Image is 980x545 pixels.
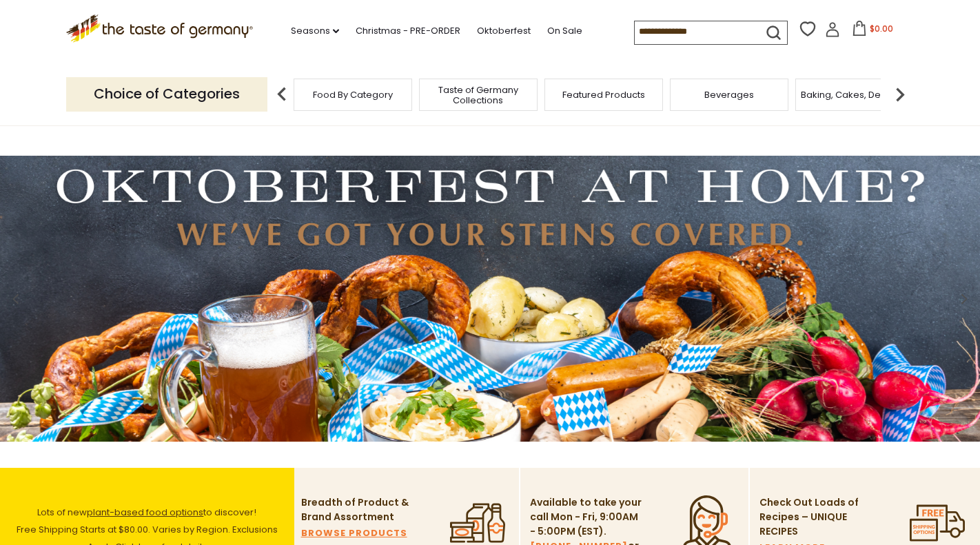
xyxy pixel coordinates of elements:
a: Baking, Cakes, Desserts [801,90,908,100]
a: Taste of Germany Collections [423,85,533,105]
img: next arrow [886,81,914,108]
button: $0.00 [843,21,901,41]
p: Breadth of Product & Brand Assortment [301,495,415,524]
a: On Sale [547,23,582,39]
p: Check Out Loads of Recipes – UNIQUE RECIPES [759,495,859,539]
a: plant-based food options [87,506,203,519]
a: Seasons [291,23,339,39]
a: Christmas - PRE-ORDER [356,23,460,39]
img: previous arrow [268,81,296,108]
a: Oktoberfest [477,23,531,39]
a: Featured Products [562,90,645,100]
a: Food By Category [313,90,393,100]
a: Beverages [704,90,754,100]
span: $0.00 [870,23,893,34]
p: Choice of Categories [66,77,267,111]
a: BROWSE PRODUCTS [301,526,407,541]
